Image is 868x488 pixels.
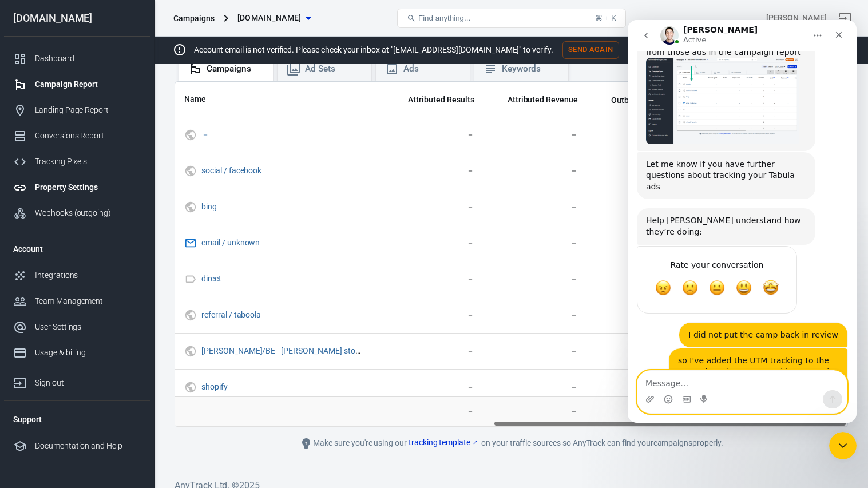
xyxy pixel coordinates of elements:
[173,13,215,24] div: Campaigns
[9,328,220,377] div: Niek says…
[201,383,229,391] span: shopify
[237,11,302,25] span: edelsmidverhagen.com
[201,311,263,319] span: referral / taboola
[50,335,211,369] div: so I've added the UTM tracking to the campaings, is now everything properly set up?
[4,13,150,23] div: [DOMAIN_NAME]
[35,269,141,281] div: Integrations
[73,375,82,384] button: Start recording
[18,139,179,173] div: Let me know if you have further questions about tracking your Tabula ads
[305,63,362,75] div: Ad Sets
[201,275,223,283] span: direct
[233,7,315,29] button: [DOMAIN_NAME]
[81,260,97,276] span: OK
[108,260,124,276] span: Great
[502,63,559,75] div: Keywords
[201,166,261,175] a: social / facebook
[493,165,578,177] span: －
[409,437,479,449] a: tracking template
[35,295,141,307] div: Team Management
[35,207,141,219] div: Webhooks (outgoing)
[201,130,209,139] a: －
[596,201,676,213] span: －
[35,156,141,168] div: Tracking Pixels
[831,5,859,32] a: Sign out
[9,188,220,225] div: AnyTrack says…
[35,130,141,142] div: Conversions Report
[393,346,474,357] span: －
[4,340,150,366] a: Usage & billing
[393,406,474,417] span: －
[596,406,676,417] span: －
[4,406,150,433] li: Support
[201,346,471,355] a: [PERSON_NAME]/BE - [PERSON_NAME] story 1 / cpc / [GEOGRAPHIC_DATA]
[493,201,578,213] span: －
[596,346,676,357] span: －
[61,310,211,321] div: I did not put the camp back in review
[254,437,769,450] div: Make sure you're using our on your traffic sources so AnyTrack can find your campaigns properly.
[408,93,474,106] span: The total conversions attributed according to your ad network (Facebook, Google, etc.)
[4,263,150,288] a: Integrations
[493,129,578,141] span: －
[201,203,219,211] span: bing
[201,238,260,247] a: email / unknown
[9,132,220,189] div: Jose says…
[27,260,43,276] span: Terrible
[36,375,45,384] button: Emoji picker
[184,272,197,286] svg: Direct
[493,310,578,321] span: －
[4,314,150,340] a: User Settings
[201,274,221,283] a: direct
[393,201,474,213] span: －
[393,93,474,106] span: The total conversions attributed according to your ad network (Facebook, Google, etc.)
[4,366,150,396] a: Sign out
[493,237,578,249] span: －
[184,164,197,178] svg: UTM & Web Traffic
[596,165,676,177] span: －
[393,310,474,321] span: －
[35,53,141,65] div: Dashboard
[393,129,474,141] span: －
[10,351,219,370] textarea: Message…
[184,344,197,358] svg: UTM & Web Traffic
[175,82,847,427] div: scrollable content
[829,432,857,459] iframe: Intercom live chat
[9,226,220,303] div: AnyTrack says…
[41,328,220,376] div: so I've added the UTM tracking to the campaings, is now everything properly set up?
[397,9,626,28] button: Find anything...⌘ + K
[596,129,676,141] span: －
[201,239,261,247] span: email / unknown
[4,97,150,123] a: Landing Page Report
[596,95,664,106] span: OutboundClick
[184,200,197,214] svg: UTM & Web Traffic
[418,14,470,22] span: Find anything...
[393,165,474,177] span: －
[201,310,261,319] a: referral / taboola
[628,20,857,423] iframe: Intercom live chat
[4,200,150,226] a: Webhooks (outgoing)
[54,260,70,276] span: Bad
[201,130,211,138] span: －
[766,12,827,24] div: Account id: I899oet6
[4,288,150,314] a: Team Management
[4,123,150,149] a: Conversions Report
[403,63,461,75] div: Ads
[184,128,197,142] svg: UTM & Web Traffic
[184,236,197,250] svg: Email
[35,377,141,389] div: Sign out
[184,94,221,105] span: Name
[201,166,263,174] span: social / facebook
[207,63,264,75] div: Campaigns
[184,380,197,394] svg: UTM & Web Traffic
[184,308,197,322] svg: UTM & Web Traffic
[493,273,578,285] span: －
[201,202,217,211] a: bing
[195,370,215,388] button: Send a message…
[201,347,363,355] span: Verhagen NL/BE - Verhagen story 1 / cpc / taboola
[493,382,578,393] span: －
